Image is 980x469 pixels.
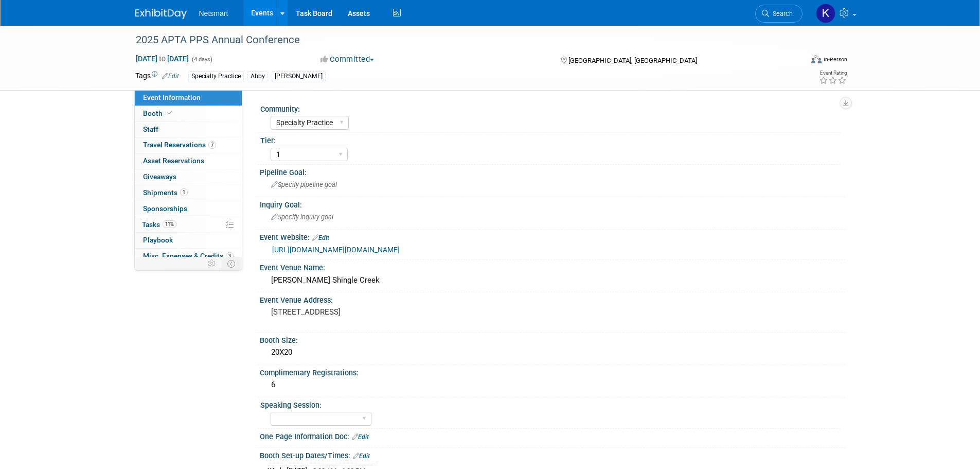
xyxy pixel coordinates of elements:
div: Community: [260,101,841,114]
div: Event Website: [260,230,845,243]
a: Playbook [135,233,242,248]
a: Staff [135,122,242,137]
div: 20X20 [268,344,838,360]
div: [PERSON_NAME] [272,71,326,82]
span: Tasks [142,220,176,229]
a: Edit [353,453,370,460]
span: Event Information [143,93,201,101]
div: 6 [268,377,838,393]
div: In-Person [823,56,847,63]
a: Edit [312,234,329,241]
a: Tasks11% [135,217,242,233]
span: to [157,55,167,63]
a: Asset Reservations [135,153,242,169]
span: 3 [226,252,234,260]
a: Giveaways [135,169,242,185]
span: Giveaways [143,172,176,181]
div: Complimentary Registrations: [260,365,845,378]
button: Committed [317,54,378,65]
a: Shipments1 [135,185,242,201]
a: Edit [162,73,179,80]
a: Booth [135,106,242,121]
span: Specify pipeline goal [271,181,337,188]
div: Pipeline Goal: [260,165,845,178]
div: Event Venue Address: [260,292,845,305]
div: Booth Size: [260,333,845,345]
span: (4 days) [191,56,212,63]
div: One Page Information Doc: [260,429,845,442]
td: Personalize Event Tab Strip [203,257,221,270]
td: Toggle Event Tabs [221,257,242,270]
span: Shipments [143,188,188,197]
span: [DATE] [DATE] [135,54,189,63]
span: Sponsorships [143,204,187,213]
span: Travel Reservations [143,141,216,149]
a: Search [755,5,803,23]
span: Playbook [143,236,173,244]
a: Travel Reservations7 [135,137,242,153]
span: [GEOGRAPHIC_DATA], [GEOGRAPHIC_DATA] [568,57,697,64]
div: Booth Set-up Dates/Times: [260,448,845,461]
span: Search [769,10,793,18]
div: [PERSON_NAME] Shingle Creek [268,272,838,288]
span: 7 [208,141,216,149]
img: Format-Inperson.png [811,55,822,63]
span: 1 [180,188,188,196]
a: Misc. Expenses & Credits3 [135,249,242,264]
div: Event Venue Name: [260,260,845,273]
td: Tags [135,71,179,82]
img: ExhibitDay [135,9,187,19]
span: Asset Reservations [143,157,204,165]
div: Inquiry Goal: [260,197,845,210]
span: Misc. Expenses & Credits [143,252,234,260]
div: Specialty Practice [188,71,244,82]
div: Event Rating [819,71,847,76]
pre: [STREET_ADDRESS] [271,307,492,317]
i: Booth reservation complete [167,110,172,116]
div: Abby [247,71,268,82]
div: Speaking Session: [260,397,841,410]
span: Specify inquiry goal [271,213,333,221]
span: Netsmart [199,9,228,18]
div: Tier: [260,133,841,146]
a: Event Information [135,90,242,106]
div: Event Format [742,54,848,69]
img: Kaitlyn Woicke [816,4,835,23]
a: [URL][DOMAIN_NAME][DOMAIN_NAME] [272,246,400,254]
span: Staff [143,125,158,133]
a: Sponsorships [135,201,242,217]
span: 11% [163,220,176,228]
div: 2025 APTA PPS Annual Conference [132,31,787,49]
a: Edit [352,433,369,441]
span: Booth [143,109,174,117]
